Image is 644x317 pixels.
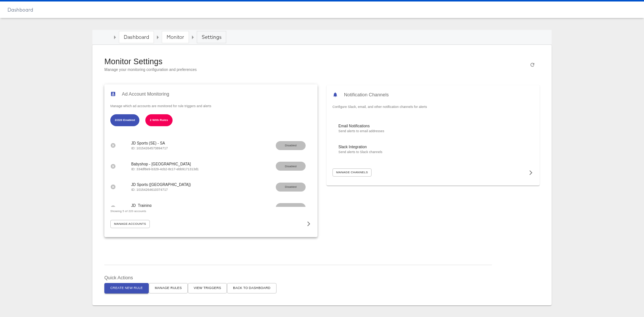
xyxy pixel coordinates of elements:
[145,118,173,122] span: 2 With Rules
[194,285,221,291] span: View Triggers
[104,57,197,66] h1: Monitor Settings
[104,283,149,293] button: Create New Rule
[110,104,312,109] p: Manage which ad accounts are monitored for rule triggers and alerts
[332,105,534,109] p: Configure Slack, email, and other notification channels for alerts
[122,90,169,98] h6: Ad Account Monitoring
[104,66,197,73] h6: Manage your monitoring configuration and preferences
[338,150,528,155] p: Send alerts to Slack channels
[131,146,312,151] p: ID: 10154264573894717
[124,34,149,40] a: Dashboard
[332,168,372,177] button: Manage Channels
[110,285,143,291] span: Create New Rule
[131,167,312,172] p: ID: 334df8e9-b329-4cb2-8c17-ebb9171313d1
[282,206,300,210] span: Disabled
[131,140,312,146] span: JD Sports (SE) - SA
[344,91,389,99] h6: Notification Channels
[227,283,276,293] button: Back to Dashboard
[282,143,300,148] span: Disabled
[155,285,182,291] span: Manage Rules
[282,164,300,169] span: Disabled
[149,283,188,293] button: Manage Rules
[104,274,540,282] h6: Quick Actions
[167,34,184,40] a: Monitor
[338,129,528,134] p: Send alerts to email addresses
[336,170,368,175] span: Manage Channels
[233,285,270,291] span: Back to Dashboard
[110,209,146,213] span: Showing 5 of 220 accounts
[338,144,528,150] span: Slack Integration
[110,118,139,122] span: 2/220 Enabled
[110,220,150,228] button: Manage Accounts
[131,161,312,167] span: Babyshop - [GEOGRAPHIC_DATA]
[188,283,227,293] button: View Triggers
[282,185,300,189] span: Disabled
[114,221,146,227] span: Manage Accounts
[7,7,33,13] a: Dashboard
[338,123,528,129] span: Email Notifications
[131,187,312,192] p: ID: 10154264610374717
[131,203,312,208] span: JD_Training
[202,34,221,41] div: Settings
[131,182,312,187] span: JD Sports ([GEOGRAPHIC_DATA])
